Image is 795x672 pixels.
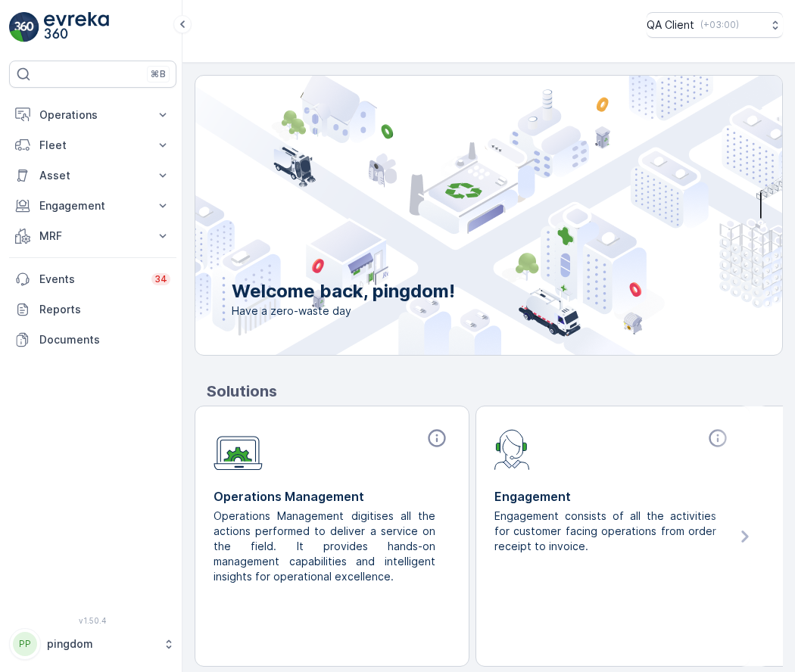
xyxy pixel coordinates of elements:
img: city illustration [127,76,782,355]
img: module-icon [494,428,530,470]
button: Engagement [9,191,176,221]
p: QA Client [647,17,694,33]
button: QA Client(+03:00) [647,12,783,38]
p: Engagement [494,487,731,506]
p: ⌘B [151,68,166,80]
a: Documents [9,325,176,355]
p: Welcome back, pingdom! [232,279,455,303]
p: pingdom [47,636,155,652]
p: Engagement consists of all the activities for customer facing operations from order receipt to in... [494,509,719,554]
button: Fleet [9,130,176,160]
p: MRF [39,229,146,244]
p: Engagement [39,198,146,213]
img: logo [9,12,39,42]
img: logo_light-DOdMpM7g.png [44,12,109,42]
p: Operations [39,107,146,123]
p: Operations Management digitises all the actions performed to deliver a service on the field. It p... [214,509,438,584]
a: Events34 [9,264,176,294]
p: 34 [154,273,167,285]
p: Events [39,272,142,287]
span: Have a zero-waste day [232,303,455,319]
p: Documents [39,332,170,347]
button: Asset [9,160,176,191]
button: MRF [9,221,176,251]
p: Fleet [39,138,146,153]
p: ( +03:00 ) [700,19,739,31]
span: v 1.50.4 [9,616,176,625]
p: Reports [39,302,170,317]
div: PP [13,632,37,656]
p: Solutions [207,380,783,403]
button: PPpingdom [9,628,176,660]
img: module-icon [214,428,263,471]
button: Operations [9,100,176,130]
p: Operations Management [214,487,450,506]
a: Reports [9,294,176,325]
p: Asset [39,168,146,183]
